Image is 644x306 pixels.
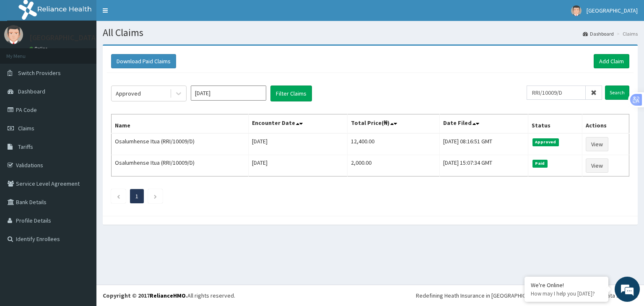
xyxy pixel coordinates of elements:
button: Download Paid Claims [111,54,176,68]
input: Search by HMO ID [527,86,586,100]
h1: All Claims [103,27,638,38]
a: View [586,158,608,173]
li: Claims [615,30,638,37]
td: Osalumhense Itua (RRI/10009/D) [112,133,249,155]
a: View [586,137,608,151]
td: [DATE] 15:07:34 GMT [439,155,528,176]
input: Search [605,86,629,100]
td: [DATE] [248,155,348,176]
span: Dashboard [18,88,45,95]
p: [GEOGRAPHIC_DATA] [29,34,99,41]
span: Approved [532,138,559,146]
a: Online [29,46,49,52]
a: Next page [153,192,157,200]
footer: All rights reserved. [96,285,644,306]
strong: Copyright © 2017 . [103,292,187,299]
a: RelianceHMO [150,292,186,299]
a: Add Claim [594,54,629,68]
p: How may I help you today? [531,290,602,297]
th: Status [528,114,582,134]
th: Encounter Date [248,114,348,134]
span: Claims [18,124,34,132]
span: Paid [532,160,548,167]
th: Date Filed [439,114,528,134]
th: Name [112,114,249,134]
td: [DATE] [248,133,348,155]
img: User Image [571,5,582,16]
a: Dashboard [583,30,614,37]
img: User Image [4,25,23,44]
button: Filter Claims [270,86,312,101]
span: [GEOGRAPHIC_DATA] [587,7,638,14]
td: [DATE] 08:16:51 GMT [439,133,528,155]
input: Select Month and Year [191,86,266,101]
a: Previous page [117,192,120,200]
td: Osalumhense Itua (RRI/10009/D) [112,155,249,176]
td: 2,000.00 [348,155,439,176]
span: Tariffs [18,143,33,150]
th: Actions [582,114,629,134]
a: Page 1 is your current page [135,192,138,200]
th: Total Price(₦) [348,114,439,134]
span: Switch Providers [18,69,61,77]
td: 12,400.00 [348,133,439,155]
div: Approved [116,89,141,98]
div: We're Online! [531,281,602,289]
div: Redefining Heath Insurance in [GEOGRAPHIC_DATA] using Telemedicine and Data Science! [416,291,638,300]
